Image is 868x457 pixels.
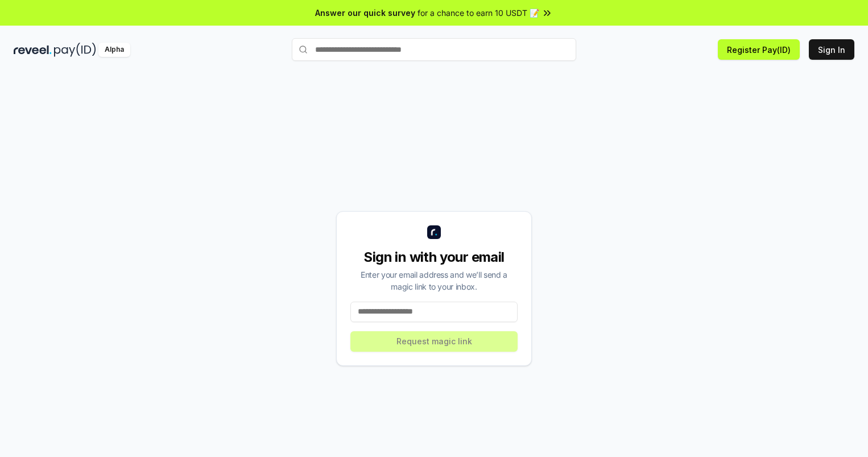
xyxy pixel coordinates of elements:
div: Sign in with your email [350,248,518,266]
img: logo_small [427,225,441,239]
span: Answer our quick survey [315,7,415,19]
button: Register Pay(ID) [718,39,800,60]
span: for a chance to earn 10 USDT 📝 [418,7,539,19]
img: reveel_dark [14,43,52,57]
div: Alpha [98,43,130,57]
img: pay_id [54,43,96,57]
div: Enter your email address and we’ll send a magic link to your inbox. [350,269,518,293]
button: Sign In [809,39,854,60]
